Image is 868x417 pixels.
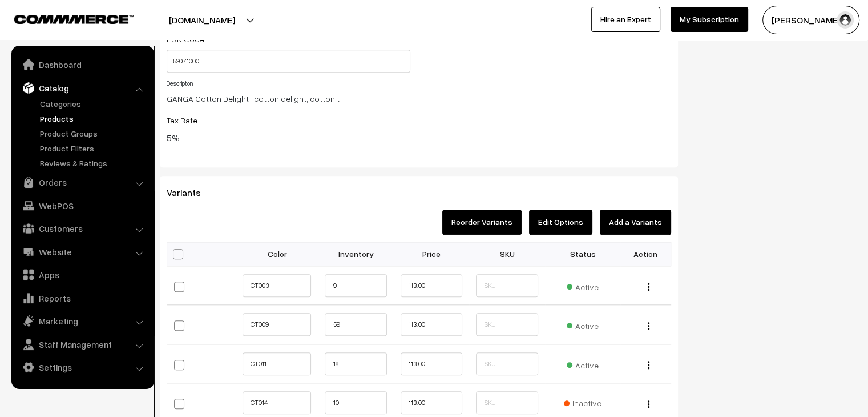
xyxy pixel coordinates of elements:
a: Product Filters [37,142,150,154]
a: Apps [14,264,150,285]
a: Reviews & Ratings [37,157,150,169]
a: Staff Management [14,334,150,355]
div: Keywords by Traffic [126,67,192,75]
img: logo_orange.svg [18,18,27,27]
th: Price [394,242,469,266]
span: GANGA Cotton Delight cotton delight, cottonit [167,93,340,105]
input: Select Code (Type and search) [167,50,410,73]
th: Action [620,242,671,266]
span: Active [567,317,599,332]
a: Customers [14,218,150,239]
span: Active [567,356,599,371]
input: 10 [325,391,386,414]
div: Domain Overview [43,67,102,75]
button: Reorder Variants [442,210,522,235]
input: 18 [325,352,386,375]
input: SKU [476,313,538,336]
input: SKU [476,274,538,297]
a: Products [37,113,150,125]
a: My Subscription [671,7,748,32]
button: [DOMAIN_NAME] [129,6,275,34]
span: 5% [167,132,179,143]
th: Color [243,242,318,266]
label: Tax Rate [167,114,197,126]
a: Website [14,242,150,262]
a: Catalog [14,78,150,98]
button: Edit Options [529,210,592,235]
div: v 4.0.25 [32,18,56,27]
img: user [837,11,854,29]
a: Hire an Expert [591,7,660,32]
div: Domain: [DOMAIN_NAME] [30,30,126,39]
a: Orders [14,172,150,193]
img: Menu [648,283,649,290]
h4: Description [167,79,671,87]
img: Menu [648,361,649,368]
a: WebPOS [14,195,150,216]
span: Active [567,278,599,293]
a: Categories [37,98,150,110]
th: Inventory [318,242,393,266]
input: SKU [476,352,538,375]
th: SKU [469,242,544,266]
img: tab_domain_overview_orange.svg [31,66,40,75]
img: Menu [648,322,649,330]
a: Product Groups [37,127,150,139]
button: [PERSON_NAME]… [762,6,859,34]
input: SKU [476,391,538,414]
span: Variants [167,187,215,198]
a: Settings [14,357,150,378]
img: tab_keywords_by_traffic_grey.svg [114,66,123,75]
a: Dashboard [14,54,150,75]
input: 9 [325,274,386,297]
img: Menu [648,400,649,408]
input: 59 [325,313,386,336]
a: Reports [14,288,150,308]
span: Inactive [564,397,601,409]
a: Marketing [14,311,150,331]
button: Add a Variants [600,210,671,235]
th: Status [545,242,621,266]
img: website_grey.svg [18,30,27,39]
a: COMMMERCE [14,11,114,25]
img: COMMMERCE [14,15,134,23]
